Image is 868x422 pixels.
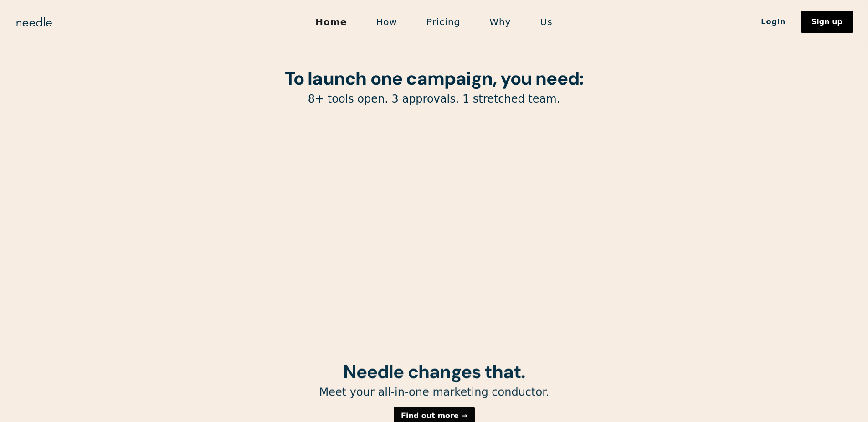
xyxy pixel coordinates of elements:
[285,67,584,90] strong: To launch one campaign, you need:
[412,12,475,31] a: Pricing
[202,92,667,106] p: 8+ tools open. 3 approvals. 1 stretched team.
[401,412,467,420] div: Find out more →
[526,12,567,31] a: Us
[746,14,801,30] a: Login
[301,12,361,31] a: Home
[812,18,842,26] div: Sign up
[343,360,525,384] strong: Needle changes that.
[801,11,853,33] a: Sign up
[361,12,412,31] a: How
[202,386,667,400] p: Meet your all-in-one marketing conductor.
[475,12,525,31] a: Why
